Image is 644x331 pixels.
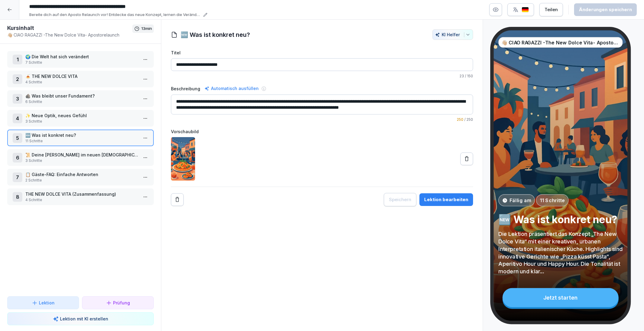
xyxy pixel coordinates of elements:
p: 4 Schritte [25,79,138,85]
div: 7📋 Gäste-FAQ: Einfache Antworten2 Schritte [7,169,154,185]
div: 3 [13,94,22,104]
div: 4 [13,114,22,123]
button: Lektion bearbeiten [419,193,473,206]
button: Speichern [384,193,416,206]
div: 7 [13,172,22,182]
p: 🪨 Was bleibt unser Fundament? [25,93,138,99]
label: Beschreibung [171,85,200,92]
p: 👋🏼 CIAO RAGAZZI -The New Dolce Vita- Apostorelaunch [501,39,620,46]
p: 🆕 Was ist konkret neu? [25,132,138,138]
p: 4 Schritte [25,197,138,203]
div: 6 [13,153,22,162]
div: 3🪨 Was bleibt unser Fundament?6 Schritte [7,90,154,107]
button: Prüfung [82,296,154,309]
p: 🌍 Die Welt hat sich verändert [25,53,138,60]
button: Änderungen speichern [574,3,637,16]
p: 📜 Deine [PERSON_NAME] im neuen [DEMOGRAPHIC_DATA] [25,152,138,158]
p: Bereite dich auf den Aposto Relaunch vor! Entdecke das neue Konzept, lernen die Veränderungen ken... [29,12,201,18]
p: / 250 [171,117,473,122]
div: 4✨ Neue Optik, neues Gefühl3 Schritte [7,110,154,127]
div: Automatisch ausfüllen [203,85,260,92]
button: Lektion [7,296,79,309]
span: 23 [459,74,464,78]
div: 5 [13,133,22,143]
div: Jetzt starten [503,288,619,307]
p: ✨ Neue Optik, neues Gefühl [25,112,138,119]
p: 🍝 THE NEW DOLCE VITA [25,73,138,79]
div: Speichern [389,196,411,203]
img: de.svg [522,7,529,13]
div: 8THE NEW DOLCE VITA (Zusammenfassung)4 Schritte [7,188,154,205]
p: 📋 Gäste-FAQ: Einfache Antworten [25,171,138,178]
h1: Kursinhalt [7,24,132,32]
div: 8 [13,192,22,202]
div: 6📜 Deine [PERSON_NAME] im neuen [DEMOGRAPHIC_DATA]3 Schritte [7,149,154,166]
div: Lektion bearbeiten [424,196,468,203]
div: 5🆕 Was ist konkret neu?11 Schritte [7,130,154,146]
p: 13 min [141,26,152,32]
div: Änderungen speichern [579,6,632,13]
p: / 150 [171,73,473,79]
button: Remove [171,193,184,206]
p: 11 Schritte [540,197,565,204]
p: Prüfung [113,300,130,306]
p: 3 Schritte [25,158,138,163]
div: KI Helfer [435,32,470,37]
button: KI Helfer [432,29,473,40]
div: 2 [13,74,22,84]
p: 2 Schritte [25,178,138,183]
p: 6 Schritte [25,99,138,104]
p: 7 Schritte [25,60,138,65]
p: Lektion mit KI erstellen [60,316,108,322]
div: 1 [13,55,22,64]
p: 11 Schritte [25,138,138,144]
p: THE NEW DOLCE VITA (Zusammenfassung) [25,191,138,197]
label: Titel [171,50,473,56]
div: 1🌍 Die Welt hat sich verändert7 Schritte [7,51,154,68]
div: 2🍝 THE NEW DOLCE VITA4 Schritte [7,71,154,87]
p: Fällig am [510,197,531,204]
button: Lektion mit KI erstellen [7,312,154,325]
label: Vorschaubild [171,128,473,135]
p: Lektion [39,300,55,306]
img: f6v4ctbazk6lbu38o9h2349x.png [171,137,195,181]
p: Die Lektion präsentiert das Konzept „The New Dolce Vita“ mit einer kreativen, urbanen Interpretat... [498,230,623,275]
div: Teilen [545,6,558,13]
p: 3 Schritte [25,119,138,124]
p: 🆕 Was ist konkret neu? [498,213,623,226]
span: 250 [457,117,463,122]
button: Teilen [539,3,563,16]
h1: 🆕 Was ist konkret neu? [181,30,250,39]
p: 👋🏼 CIAO RAGAZZI -The New Dolce Vita- Apostorelaunch [7,32,132,38]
